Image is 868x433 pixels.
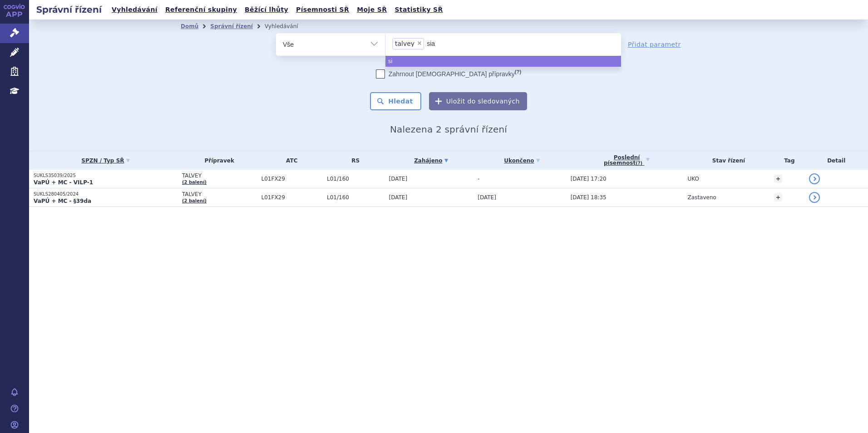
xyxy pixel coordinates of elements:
[395,40,414,47] span: talvey
[809,173,820,184] a: detail
[327,176,384,182] span: L01/160
[261,176,322,182] span: L01FX29
[261,194,322,201] span: L01FX29
[478,176,479,182] span: -
[354,4,390,16] a: Moje SŘ
[478,194,496,201] span: [DATE]
[182,191,257,197] span: TALVEY
[182,180,207,185] a: (2 balení)
[210,23,253,30] a: Správní řízení
[376,69,521,79] label: Zahrnout [DEMOGRAPHIC_DATA] přípravky
[178,151,257,170] th: Přípravek
[478,154,566,167] a: Ukončeno
[571,176,607,182] span: [DATE] 17:20
[683,151,770,170] th: Stav řízení
[636,161,642,166] abbr: (?)
[429,92,527,110] button: Uložit do sledovaných
[182,198,207,203] a: (2 balení)
[804,151,868,170] th: Detail
[774,193,782,202] a: +
[293,4,352,16] a: Písemnosti SŘ
[688,176,699,182] span: UKO
[34,154,178,167] a: SPZN / Typ SŘ
[370,92,421,110] button: Hledat
[427,38,441,49] input: talvey
[392,4,445,16] a: Statistiky SŘ
[809,192,820,203] a: detail
[515,69,521,75] abbr: (?)
[392,38,424,49] li: talvey
[774,175,782,183] a: +
[417,40,422,46] span: ×
[628,40,681,49] a: Přidat parametr
[322,151,384,170] th: RS
[389,154,473,167] a: Zahájeno
[109,4,160,16] a: Vyhledávání
[385,56,621,67] li: si
[29,3,109,16] h2: Správní řízení
[34,172,178,179] p: SUKLS35039/2025
[242,4,291,16] a: Běžící lhůty
[163,4,240,16] a: Referenční skupiny
[327,194,384,201] span: L01/160
[389,194,408,201] span: [DATE]
[265,20,310,33] li: Vyhledávání
[389,176,408,182] span: [DATE]
[257,151,322,170] th: ATC
[181,23,198,30] a: Domů
[571,151,683,170] a: Poslednípísemnost(?)
[34,191,178,197] p: SUKLS280405/2024
[390,124,507,135] span: Nalezena 2 správní řízení
[571,194,607,201] span: [DATE] 18:35
[34,179,93,186] strong: VaPÚ + MC - VILP-1
[182,172,257,179] span: TALVEY
[769,151,804,170] th: Tag
[688,194,716,201] span: Zastaveno
[34,198,91,204] strong: VaPÚ + MC - §39da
